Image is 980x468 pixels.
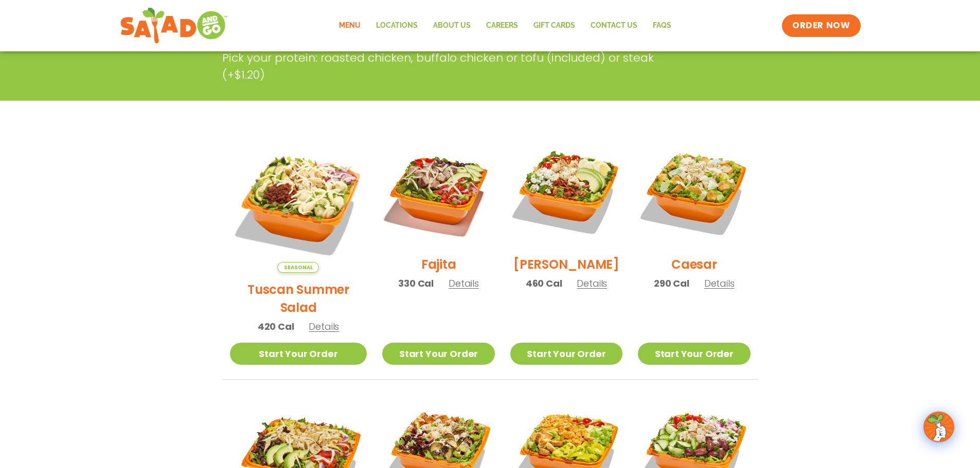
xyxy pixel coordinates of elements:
span: Details [577,277,607,290]
span: 460 Cal [526,276,562,290]
span: Details [309,320,339,333]
h2: Caesar [671,255,717,273]
a: Careers [478,14,526,38]
span: Details [449,277,479,290]
span: Details [704,277,735,290]
img: Product photo for Cobb Salad [510,136,622,248]
span: ORDER NOW [792,20,850,32]
a: FAQs [645,14,679,38]
a: Start Your Order [230,343,367,365]
a: About Us [425,14,478,38]
span: 420 Cal [258,320,294,333]
img: wpChatIcon [924,413,953,441]
img: Product photo for Fajita Salad [382,136,494,248]
img: new-SAG-logo-768×292 [120,5,228,46]
a: Contact Us [583,14,645,38]
span: 290 Cal [654,276,689,290]
span: Seasonal [277,262,319,273]
span: 330 Cal [398,276,434,290]
a: Start Your Order [510,343,622,365]
a: ORDER NOW [782,14,860,37]
h2: Fajita [421,255,456,273]
img: Product photo for Caesar Salad [638,136,750,248]
h2: [PERSON_NAME] [513,255,619,273]
p: Pick your protein: roasted chicken, buffalo chicken or tofu (included) or steak (+$1.20) [222,49,680,83]
a: Start Your Order [638,343,750,365]
h2: Tuscan Summer Salad [230,280,367,316]
img: Product photo for Tuscan Summer Salad [230,136,367,273]
a: Menu [331,14,368,38]
a: GIFT CARDS [526,14,583,38]
a: Locations [368,14,425,38]
a: Start Your Order [382,343,494,365]
nav: Menu [331,14,679,38]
